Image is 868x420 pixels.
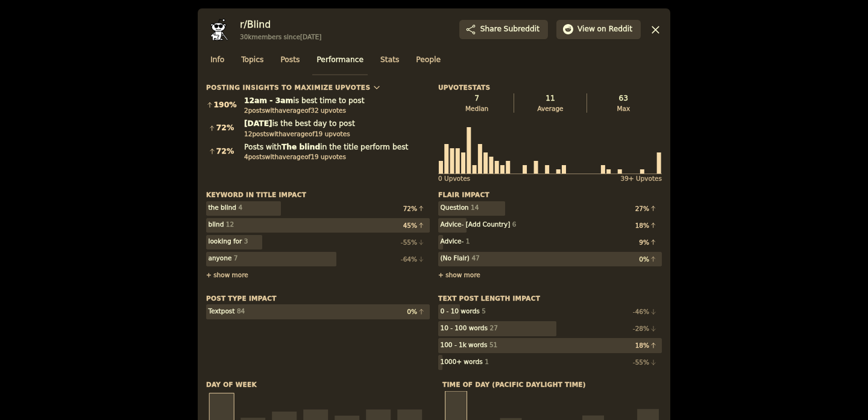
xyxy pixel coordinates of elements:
div: 27 [489,324,497,332]
button: ShareSubreddit [459,20,548,39]
span: Subreddit [504,24,539,35]
b: The blind [281,143,320,151]
div: looking for [209,237,242,245]
div: anyone [209,254,232,262]
div: 72 % [216,146,234,157]
div: is best time to post [244,96,430,107]
div: Text post [209,307,235,315]
h3: Post Type Impact [206,294,430,302]
a: People [412,51,445,75]
div: 0 - 10 words [441,307,480,315]
div: 9 % [639,238,662,246]
button: Viewon Reddit [556,20,641,39]
div: 1000+ words [441,357,483,366]
div: 72 % [216,123,234,134]
div: 10 - 100 words [441,324,488,332]
div: 6 [512,220,517,228]
div: Posts with in the title perform best [244,142,430,153]
h3: Day of week [206,380,426,389]
a: Posts [276,51,304,75]
h3: Upvote Stats [438,83,490,92]
div: 0 % [407,307,430,316]
div: 27 % [635,204,662,213]
div: Advice- [441,237,464,245]
h3: Flair impact [438,190,662,199]
h3: r/ Blind [240,18,321,31]
span: + show more [438,271,480,279]
span: Posts [280,55,300,66]
div: 51 [489,340,497,349]
div: 100 - 1k words [441,340,488,349]
a: Topics [237,51,268,75]
span: + show more [206,271,248,279]
span: View [577,24,632,35]
div: 45 % [403,221,430,230]
div: 5 [482,307,486,315]
span: Topics [241,55,263,66]
div: 39+ Upvotes [620,174,662,183]
div: 3 [244,237,248,245]
b: 12am - 3am [244,96,293,105]
div: 47 [471,254,479,262]
div: 7 [445,93,509,104]
div: the blind [209,203,236,212]
div: blind [209,220,224,228]
div: -46 % [633,307,662,316]
div: Median [445,104,509,113]
div: Question [441,203,469,212]
span: Info [210,55,224,66]
div: 18 % [635,221,662,230]
div: -28 % [633,324,662,333]
span: Performance [316,55,363,66]
div: -64 % [401,255,430,263]
div: 30k members since [DATE] [240,33,321,41]
span: Stats [380,55,399,66]
div: -55 % [633,358,662,366]
a: Info [206,51,228,75]
div: Advice- [Add Country] [441,220,511,228]
div: Max [591,104,655,113]
div: 18 % [635,341,662,349]
div: 7 [234,254,238,262]
span: People [416,55,441,66]
div: 2 post s with average of 32 upvote s [244,106,430,114]
div: 12 post s with average of 19 upvote s [244,130,430,138]
div: 190 % [214,100,237,111]
div: 11 [518,93,582,104]
h3: Time of day ( Pacific Daylight Time ) [442,380,662,389]
span: on Reddit [597,24,632,35]
span: Upvotes [335,83,371,92]
img: Blind [206,17,231,42]
div: 72 % [403,204,430,213]
div: Average [518,104,582,113]
div: 1 [485,357,489,366]
h3: Text Post Length Impact [438,294,662,302]
h3: Keyword in title impact [206,190,430,199]
div: 0 % [639,255,662,263]
span: Share [480,24,539,35]
a: Stats [376,51,403,75]
div: 14 [471,203,479,212]
div: Posting Insights to maximize [206,83,333,92]
div: (No Flair) [441,254,470,262]
a: Performance [312,51,368,75]
div: is the best day to post [244,119,430,130]
div: 0 Upvote s [438,174,470,183]
button: Upvotes [335,83,381,92]
b: [DATE] [244,119,272,128]
div: 84 [237,307,245,315]
div: 1 [466,237,470,245]
div: 4 [238,203,242,212]
div: 4 post s with average of 19 upvote s [244,152,430,161]
div: -55 % [401,238,430,246]
div: 63 [591,93,655,104]
div: 12 [226,220,234,228]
